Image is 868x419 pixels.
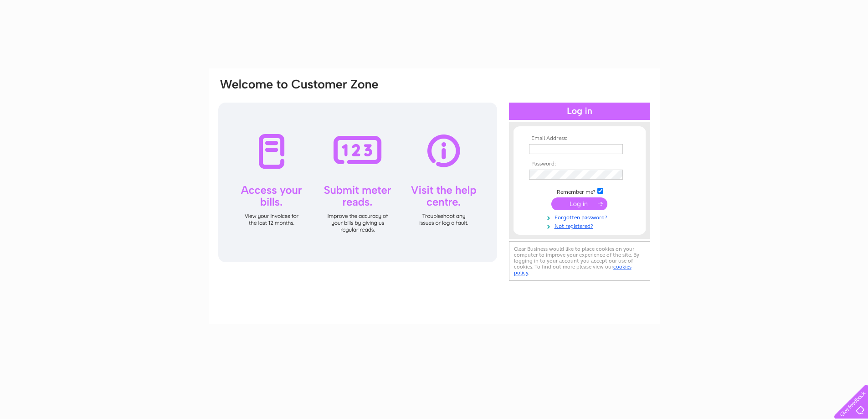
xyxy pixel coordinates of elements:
[527,135,632,142] th: Email Address:
[527,186,632,196] td: Remember me?
[529,221,632,230] a: Not registered?
[551,197,607,210] input: Submit
[527,161,632,167] th: Password:
[514,264,632,276] a: cookies policy
[529,212,632,221] a: Forgotten password?
[509,241,650,281] div: Clear Business would like to place cookies on your computer to improve your experience of the sit...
